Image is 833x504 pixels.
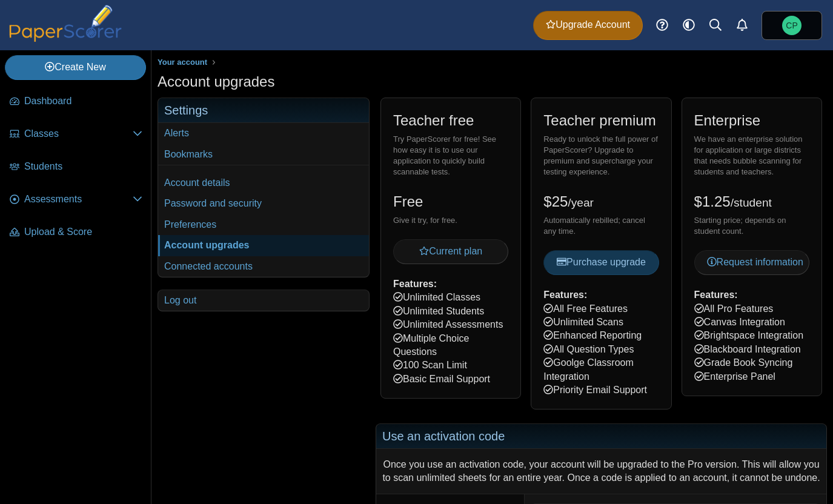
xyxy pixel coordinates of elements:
[158,144,369,165] a: Bookmarks
[5,87,147,116] a: Dashboard
[694,191,772,212] h2: $1.25
[546,18,630,31] span: Upgrade Account
[5,120,147,149] a: Classes
[5,55,146,79] a: Create New
[694,250,809,274] a: Request information
[158,193,369,214] a: Password and security
[531,98,671,409] div: All Free Features Unlimited Scans Enhanced Reporting All Question Types Goolge Classroom Integrat...
[382,458,820,485] div: Once you use an activation code, your account will be upgraded to the Pro version. This will allo...
[543,110,655,131] h2: Teacher premium
[158,173,369,193] a: Account details
[380,98,521,399] div: Unlimited Classes Unlimited Students Unlimited Assessments Multiple Choice Questions 100 Scan Lim...
[694,290,738,300] b: Features:
[5,33,126,44] a: PaperScorer
[393,279,437,289] b: Features:
[682,98,822,396] div: All Pro Features Canvas Integration Brightspace Integration Blackboard Integration Grade Book Syn...
[5,185,147,214] a: Assessments
[707,257,803,267] span: Request information
[782,16,801,35] span: Cyrus Patel
[533,11,643,40] a: Upgrade Account
[24,225,142,239] span: Upload & Score
[24,94,142,108] span: Dashboard
[5,5,126,42] img: PaperScorer
[393,239,508,264] button: Current plan
[158,256,369,277] a: Connected accounts
[24,160,142,173] span: Students
[729,12,755,39] a: Alerts
[158,71,274,92] h1: Account upgrades
[393,134,508,178] div: Try PaperScorer for free! See how easy it is to use our application to quickly build scannable te...
[158,58,207,67] span: Your account
[393,191,423,212] h2: Free
[376,424,826,449] h2: Use an activation code
[543,290,587,300] b: Features:
[543,193,594,210] span: $25
[731,196,772,209] small: /student
[543,134,659,178] div: Ready to unlock the full power of PaperScorer? Upgrade to premium and supercharge your testing ex...
[158,290,369,311] a: Log out
[694,215,809,237] div: Starting price; depends on student count.
[419,246,482,256] span: Current plan
[24,193,133,206] span: Assessments
[158,98,369,123] h3: Settings
[24,127,133,141] span: Classes
[5,153,147,182] a: Students
[5,218,147,247] a: Upload & Score
[694,110,760,131] h2: Enterprise
[786,21,797,30] span: Cyrus Patel
[393,215,508,226] div: Give it try, for free.
[543,250,659,274] button: Purchase upgrade
[762,11,822,40] a: Cyrus Patel
[694,134,809,178] div: We have an enterprise solution for application or large districts that needs bubble scanning for ...
[154,55,210,70] a: Your account
[393,110,474,131] h2: Teacher free
[557,257,646,267] span: Purchase upgrade
[158,123,369,144] a: Alerts
[568,196,594,209] small: /year
[158,235,369,256] a: Account upgrades
[158,214,369,235] a: Preferences
[543,215,659,237] div: Automatically rebilled; cancel any time.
